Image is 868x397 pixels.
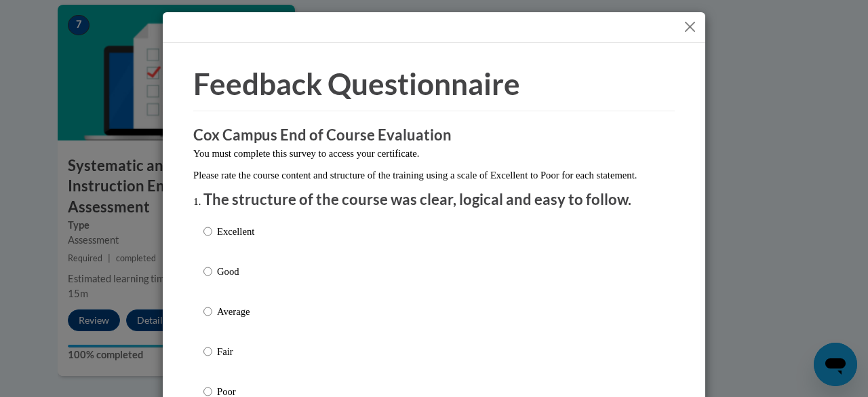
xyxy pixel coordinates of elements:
[217,224,254,239] p: Excellent
[193,146,675,161] p: You must complete this survey to access your certificate.
[203,264,212,279] input: Good
[682,18,698,35] button: Close
[217,264,254,279] p: Good
[193,168,675,183] p: Please rate the course content and structure of the training using a scale of Excellent to Poor f...
[203,224,212,239] input: Excellent
[217,304,254,319] p: Average
[203,344,212,359] input: Fair
[203,189,665,210] p: The structure of the course was clear, logical and easy to follow.
[193,125,675,146] h3: Cox Campus End of Course Evaluation
[203,304,212,319] input: Average
[193,66,520,101] span: Feedback Questionnaire
[217,344,254,359] p: Fair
